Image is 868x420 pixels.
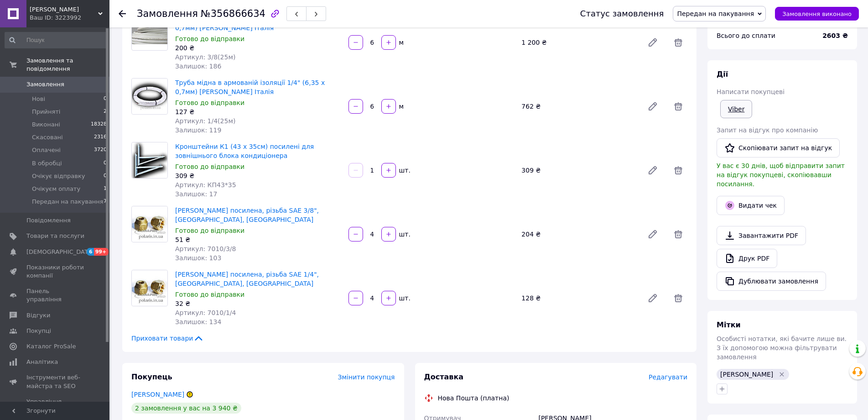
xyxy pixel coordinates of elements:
div: 309 ₴ [518,164,640,177]
span: Видалити [669,33,687,52]
span: 1 [104,185,107,193]
a: Редагувати [644,161,662,179]
span: 0 [104,95,107,103]
span: Артикул: 1/4(25м) [175,117,235,125]
a: Труба мідна в армованій ізоляції 1/4" (6,35 х 0,7мм) [PERSON_NAME] Італія [175,79,325,95]
div: м [397,102,405,111]
a: Завантажити PDF [717,226,806,245]
span: Приховати товари [131,334,204,343]
span: Видалити [669,289,687,307]
span: Очікуєм оплату [32,185,80,193]
a: [PERSON_NAME] посилена, різьба SAE 1/4", [GEOGRAPHIC_DATA], [GEOGRAPHIC_DATA] [175,271,319,287]
span: Товари та послуги [26,232,84,240]
input: Пошук [5,32,108,48]
div: Нова Пошта (платна) [436,394,512,403]
div: 762 ₴ [518,100,640,113]
div: 2 замовлення у вас на 3 940 ₴ [131,403,241,414]
div: 200 ₴ [175,43,341,52]
div: 127 ₴ [175,107,341,116]
span: 99+ [94,248,109,256]
span: №356866634 [201,8,265,19]
a: [PERSON_NAME] посилена, різьба SAE 3/8", [GEOGRAPHIC_DATA], [GEOGRAPHIC_DATA] [175,207,319,223]
span: [DEMOGRAPHIC_DATA] [26,248,94,256]
span: 6 [87,248,94,256]
span: Артикул: КП43*35 [175,181,236,189]
img: Труба мідна в армованій ізоляції 1/4" (6,35 х 0,7мм) ISOCLIMA Італія [132,79,167,114]
a: Редагувати [644,289,662,307]
span: Передан на пакування [677,10,754,17]
b: 2603 ₴ [822,32,848,39]
img: Гайка посилена, різьба SAE 1/4", Castel, Італія [132,270,167,306]
span: Каталог ProSale [26,342,76,351]
a: Кронштейни К1 (43 x 35см) посилені для зовнішнього блока кондиціонера [175,143,314,159]
span: Показники роботи компанії [26,263,84,280]
span: Інструменти веб-майстра та SEO [26,373,84,390]
span: Управління сайтом [26,398,84,414]
a: [PERSON_NAME] [131,391,184,398]
a: Труба мідна в армованої ізоляції 3/8" (9,52 х 0,7мм) [PERSON_NAME] Італія [175,15,325,31]
span: 3720 [94,146,107,154]
span: Повідомлення [26,216,71,225]
span: Виконані [32,121,60,129]
div: 1 200 ₴ [518,36,640,49]
span: Видалити [669,161,687,179]
div: 51 ₴ [175,235,341,244]
span: Замовлення виконано [782,10,852,17]
span: Нові [32,95,45,103]
span: Залишок: 17 [175,190,217,198]
span: Скасовані [32,133,63,142]
span: 2 [104,108,107,116]
img: Кронштейни К1 (43 x 35см) посилені для зовнішнього блока кондиціонера [132,142,167,178]
a: Друк PDF [717,249,777,268]
span: Поларіс-Еко [30,5,98,14]
a: Редагувати [644,33,662,52]
img: Гайка посилена, різьба SAE 3/8", Castel, Італія [132,206,167,242]
span: Всього до сплати [717,32,775,39]
span: Залишок: 103 [175,254,221,262]
a: Редагувати [644,97,662,115]
div: Повернутися назад [119,9,126,18]
div: Статус замовлення [580,9,664,18]
div: Ваш ID: 3223992 [30,14,109,22]
span: Готово до відправки [175,227,244,234]
span: Запит на відгук про компанію [717,126,818,134]
span: Артикул: 7010/1/4 [175,309,236,316]
div: 309 ₴ [175,171,341,180]
span: Редагувати [649,373,687,381]
div: 32 ₴ [175,299,341,308]
span: Артикул: 3/8(25м) [175,53,235,61]
button: Дублювати замовлення [717,272,826,291]
span: 0 [104,172,107,180]
span: 2316 [94,133,107,142]
span: Готово до відправки [175,291,244,298]
span: Готово до відправки [175,163,244,170]
button: Видати чек [717,196,785,215]
span: Панель управління [26,287,84,304]
span: Дії [717,70,728,79]
div: м [397,38,405,47]
span: 0 [104,159,107,168]
span: [PERSON_NAME] [720,371,773,378]
span: Залишок: 186 [175,63,221,70]
span: Артикул: 7010/3/8 [175,245,236,252]
span: Залишок: 134 [175,318,221,325]
span: У вас є 30 днів, щоб відправити запит на відгук покупцеві, скопіювавши посилання. [717,162,845,188]
div: 204 ₴ [518,228,640,241]
div: 128 ₴ [518,292,640,304]
span: Очікує відправку [32,172,85,180]
span: Готово до відправки [175,35,244,42]
div: шт. [397,166,411,175]
span: Доставка [424,373,464,381]
span: 7 [104,198,107,206]
span: 18328 [91,121,107,129]
span: Аналітика [26,358,58,366]
span: Мітки [717,320,741,329]
span: Видалити [669,225,687,243]
span: Залишок: 119 [175,126,221,134]
span: Змінити покупця [338,373,395,381]
span: Написати покупцеві [717,88,785,95]
a: Редагувати [644,225,662,243]
button: Скопіювати запит на відгук [717,138,840,157]
span: Покупець [131,373,172,381]
span: Видалити [669,97,687,115]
